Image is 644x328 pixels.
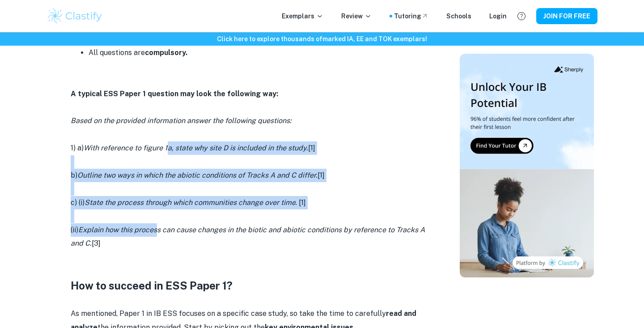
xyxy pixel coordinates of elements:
[514,9,529,24] button: Help and Feedback
[85,198,296,207] i: State the process through which communities change over time
[71,169,428,182] p: b) [1]
[47,7,103,25] img: Clastify logo
[460,54,594,277] img: Thumbnail
[84,144,308,152] i: With reference to figure 1a, state why site D is included in the study.
[71,279,233,292] strong: How to succeed in ESS Paper 1?
[71,223,428,251] p: (ii) [3]
[71,226,425,247] i: Explain how this process can cause changes in the biotic and abiotic conditions by reference to T...
[282,11,323,21] p: Exemplars
[489,11,507,21] a: Login
[145,48,187,57] strong: compulsory.
[2,34,642,44] h6: Click here to explore thousands of marked IA, EE and TOK exemplars !
[341,11,372,21] p: Review
[71,116,292,125] i: Based on the provided information answer the following questions:
[71,196,428,209] p: c) (i) . [1]
[71,141,428,155] p: 1) a) [1]
[77,171,318,179] i: Outline two ways in which the abiotic conditions of Tracks A and C differ.
[394,11,428,21] a: Tutoring
[71,89,278,98] strong: A typical ESS Paper 1 question may look the following way:
[536,8,597,24] button: JOIN FOR FREE
[446,11,471,21] a: Schools
[89,46,428,60] li: All questions are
